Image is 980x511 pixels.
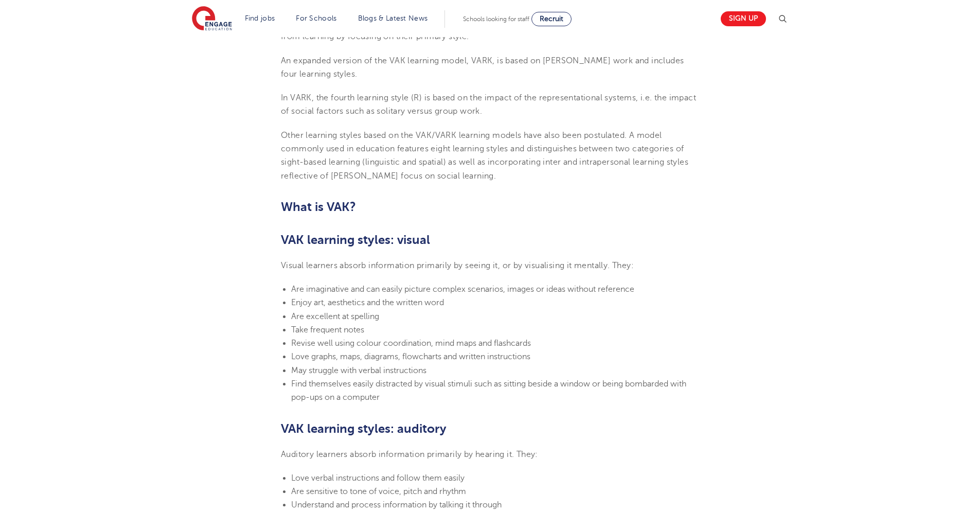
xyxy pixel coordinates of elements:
[281,93,696,116] span: In VARK, the fourth learning style (R) is based on the impact of the representational systems, i....
[281,131,688,181] span: Other learning styles based on the VAK/VARK learning models have also been postulated. A model co...
[463,15,529,23] span: Schools looking for staff
[358,14,428,22] a: Blogs & Latest News
[291,339,531,348] span: Revise well using colour coordination, mind maps and flashcards
[291,352,530,361] span: Love graphs, maps, diagrams, flowcharts and written instructions
[291,487,466,496] span: Are sensitive to tone of voice, pitch and rhythm
[192,6,232,32] img: Engage Education
[291,325,364,334] span: Take frequent notes
[281,421,447,436] b: VAK learning styles: auditory
[721,11,766,26] a: Sign up
[291,312,379,321] span: Are excellent at spelling
[281,233,430,247] b: VAK learning styles: visual
[291,366,426,375] span: May struggle with verbal instructions
[540,15,563,23] span: Recruit
[291,285,634,294] span: Are imaginative and can easily picture complex scenarios, images or ideas without reference
[245,14,275,22] a: Find jobs
[531,12,572,26] a: Recruit
[281,261,634,270] span: Visual learners absorb information primarily by seeing it, or by visualising it mentally. They:
[296,14,336,22] a: For Schools
[291,500,502,509] span: Understand and process information by talking it through
[291,473,465,483] span: Love verbal instructions and follow them easily
[281,198,699,216] h2: What is VAK?
[291,379,686,402] span: Find themselves easily distracted by visual stimuli such as sitting beside a window or being bomb...
[281,56,684,79] span: An expanded version of the VAK learning model, VARK, is based on [PERSON_NAME] work and includes ...
[281,450,538,459] span: Auditory learners absorb information primarily by hearing it. They:
[291,298,444,307] span: Enjoy art, aesthetics and the written word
